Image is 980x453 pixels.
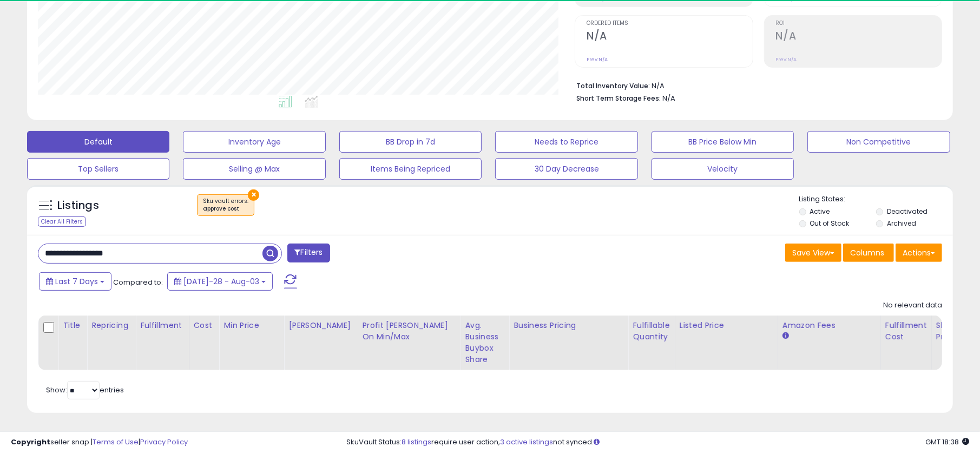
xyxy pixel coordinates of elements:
div: Avg. Business Buybox Share [465,320,504,365]
div: Business Pricing [514,320,623,331]
small: Prev: N/A [587,56,608,63]
li: N/A [576,78,934,91]
th: The percentage added to the cost of goods (COGS) that forms the calculator for Min & Max prices. [358,316,461,370]
label: Active [810,207,830,216]
div: seller snap | | [11,437,188,448]
small: Prev: N/A [776,56,797,63]
span: Show: entries [46,385,124,395]
div: Fulfillment Cost [885,320,927,343]
div: approve cost [203,205,248,213]
span: 2025-08-11 18:38 GMT [925,437,969,447]
label: Archived [887,219,916,228]
div: Min Price [223,320,279,331]
button: Velocity [652,158,794,180]
span: N/A [662,93,675,103]
button: BB Price Below Min [652,131,794,153]
button: Filters [287,244,330,262]
div: [PERSON_NAME] [288,320,353,331]
button: Save View [785,244,841,262]
button: Selling @ Max [183,158,325,180]
span: Ordered Items [587,21,752,27]
button: × [248,189,259,201]
a: Terms of Use [93,437,139,447]
div: Ship Price [936,320,958,343]
div: No relevant data [883,300,942,311]
button: Needs to Reprice [495,131,637,153]
div: SkuVault Status: require user action, not synced. [346,437,969,448]
button: Last 7 Days [39,272,111,291]
h5: Listings [57,198,99,213]
button: Non Competitive [807,131,950,153]
a: 8 listings [402,437,431,447]
button: Inventory Age [183,131,325,153]
span: Last 7 Days [55,276,98,287]
button: Columns [843,244,894,262]
button: Default [27,131,169,153]
div: Listed Price [680,320,773,331]
b: Short Term Storage Fees: [576,94,661,103]
span: Compared to: [113,277,163,287]
span: ROI [776,21,942,27]
a: Privacy Policy [140,437,188,447]
span: [DATE]-28 - Aug-03 [183,276,259,287]
label: Deactivated [887,207,928,216]
div: Repricing [91,320,131,331]
button: Items Being Repriced [339,158,482,180]
button: [DATE]-28 - Aug-03 [167,272,273,291]
h2: N/A [776,30,942,44]
button: BB Drop in 7d [339,131,482,153]
button: Actions [896,244,942,262]
span: Columns [850,247,884,258]
div: Fulfillment [140,320,184,331]
div: Profit [PERSON_NAME] on Min/Max [362,320,456,343]
div: Clear All Filters [38,216,86,227]
button: 30 Day Decrease [495,158,637,180]
div: Cost [194,320,215,331]
b: Total Inventory Value: [576,81,650,90]
small: Amazon Fees. [782,331,789,341]
a: 3 active listings [500,437,553,447]
h2: N/A [587,30,752,44]
div: Amazon Fees [782,320,876,331]
span: Sku vault errors : [203,197,248,213]
div: Title [63,320,82,331]
div: Fulfillable Quantity [633,320,670,343]
strong: Copyright [11,437,50,447]
p: Listing States: [799,194,953,205]
button: Top Sellers [27,158,169,180]
label: Out of Stock [810,219,850,228]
